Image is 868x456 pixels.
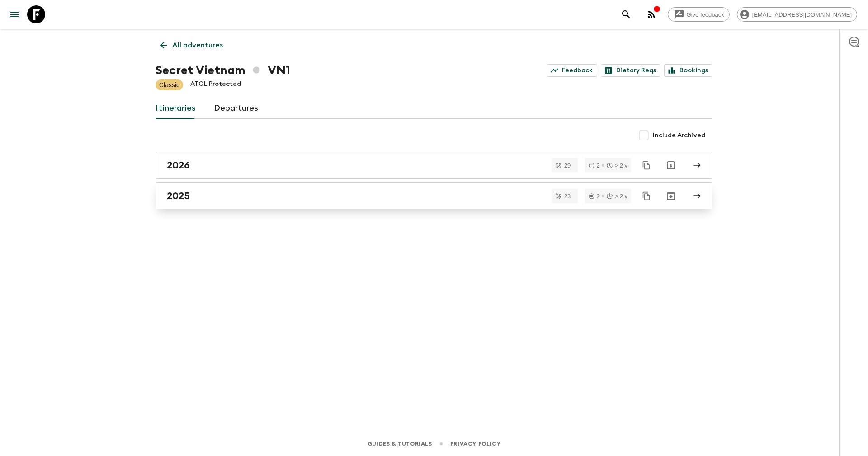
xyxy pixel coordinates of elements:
[172,40,223,51] p: All adventures
[5,5,24,23] button: menu
[559,193,576,199] span: 23
[159,80,179,89] p: Classic
[156,182,712,209] a: 2025
[638,157,655,173] button: Duplicate
[190,79,241,90] p: ATOL Protected
[589,193,599,199] div: 2
[450,439,500,449] a: Privacy Policy
[607,163,627,168] div: > 2 y
[559,163,576,168] span: 29
[662,187,680,205] button: Archive
[638,188,655,204] button: Duplicate
[664,64,712,77] a: Bookings
[682,11,729,18] span: Give feedback
[662,156,680,174] button: Archive
[617,5,635,23] button: search adventures
[156,61,290,79] h1: Secret Vietnam VN1
[167,190,190,202] h2: 2025
[156,98,196,119] a: Itineraries
[214,98,258,119] a: Departures
[589,163,599,168] div: 2
[668,7,730,22] a: Give feedback
[156,36,228,54] a: All adventures
[601,64,660,77] a: Dietary Reqs
[737,7,857,22] div: [EMAIL_ADDRESS][DOMAIN_NAME]
[747,11,857,18] span: [EMAIL_ADDRESS][DOMAIN_NAME]
[156,152,712,179] a: 2026
[607,193,627,199] div: > 2 y
[547,64,597,77] a: Feedback
[653,131,705,140] span: Include Archived
[368,439,432,449] a: Guides & Tutorials
[167,159,190,171] h2: 2026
